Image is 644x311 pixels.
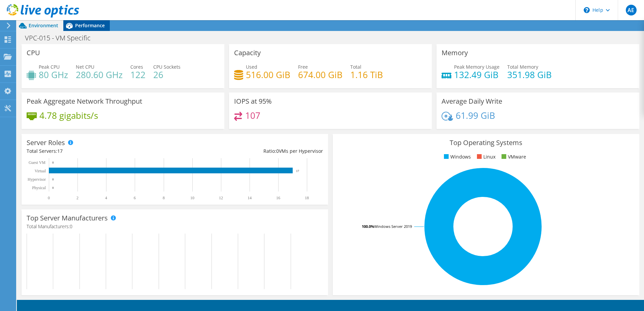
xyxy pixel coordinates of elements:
[75,22,105,29] span: Performance
[219,196,223,200] text: 12
[27,214,108,222] h3: Top Server Manufacturers
[153,71,181,78] h4: 26
[76,196,78,200] text: 2
[134,196,136,200] text: 6
[70,223,72,230] span: 0
[454,71,500,78] h4: 132.49 GiB
[163,196,165,200] text: 8
[475,153,495,161] li: Linux
[500,153,526,161] li: VMware
[52,178,54,181] text: 0
[27,223,323,230] h4: Total Manufacturers:
[48,196,50,200] text: 0
[105,196,107,200] text: 4
[456,112,495,119] h4: 61.99 GiB
[29,160,45,165] text: Guest VM
[362,224,374,229] tspan: 100.0%
[626,5,637,15] span: AE
[76,64,94,70] span: Net CPU
[32,185,46,190] text: Physical
[52,186,54,189] text: 0
[39,112,98,119] h4: 4.78 gigabits/s
[298,64,308,70] span: Free
[27,147,175,155] div: Total Servers:
[374,224,412,229] tspan: Windows Server 2019
[584,7,590,13] svg: \n
[442,49,468,57] h3: Memory
[454,64,500,70] span: Peak Memory Usage
[52,161,54,164] text: 0
[27,139,65,146] h3: Server Roles
[245,112,260,119] h4: 107
[442,98,502,105] h3: Average Daily Write
[35,169,46,173] text: Virtual
[39,64,60,70] span: Peak CPU
[28,177,46,182] text: Hypervisor
[27,49,40,57] h3: CPU
[175,147,323,155] div: Ratio: VMs per Hypervisor
[27,98,142,105] h3: Peak Aggregate Network Throughput
[296,169,299,173] text: 17
[29,22,58,29] span: Environment
[76,71,123,78] h4: 280.60 GHz
[507,64,538,70] span: Total Memory
[338,139,634,146] h3: Top Operating Systems
[153,64,181,70] span: CPU Sockets
[276,196,280,200] text: 16
[130,71,146,78] h4: 122
[22,34,101,42] h1: VPC-015 - VM Specific
[507,71,552,78] h4: 351.98 GiB
[305,196,309,200] text: 18
[442,153,471,161] li: Windows
[350,64,361,70] span: Total
[246,71,290,78] h4: 516.00 GiB
[39,71,68,78] h4: 80 GHz
[248,196,252,200] text: 14
[350,71,383,78] h4: 1.16 TiB
[190,196,194,200] text: 10
[234,98,272,105] h3: IOPS at 95%
[276,148,279,154] span: 0
[130,64,143,70] span: Cores
[57,148,63,154] span: 17
[246,64,257,70] span: Used
[298,71,343,78] h4: 674.00 GiB
[234,49,261,57] h3: Capacity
